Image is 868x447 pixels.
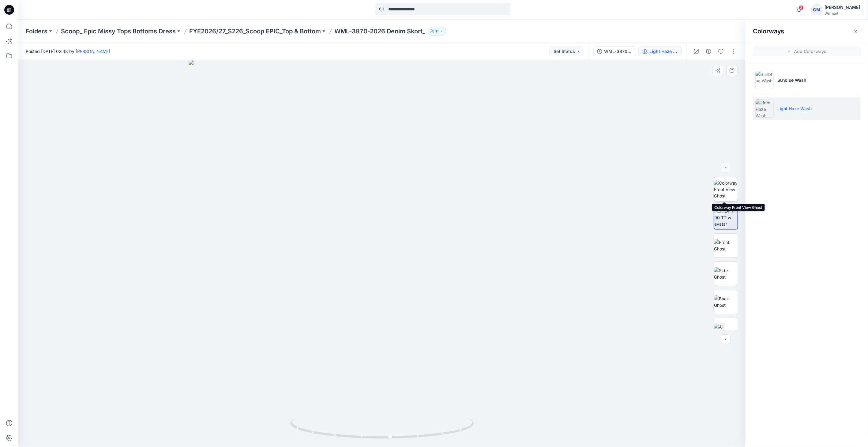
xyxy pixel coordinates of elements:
[26,48,110,54] span: Posted [DATE] 02:48 by
[604,48,632,55] div: WML-3870-2026_Rev1_Denim Skort_Full Colorway
[755,71,774,89] img: Sunblue Wash
[704,47,714,56] button: Details
[753,28,784,35] h2: Colorways
[714,295,738,308] img: Back Ghost
[189,27,321,36] a: FYE2026/27_S226_Scoop EPIC_Top & Bottom
[714,239,738,252] img: Front Ghost
[777,77,806,83] p: Sunblue Wash
[825,4,860,11] div: [PERSON_NAME]
[334,27,425,36] p: WML-3870-2026 Denim Skort_
[799,5,804,10] span: 8
[825,11,860,16] div: Walmart
[714,180,738,199] img: Colorway Front View Ghost
[714,267,738,280] img: Side Ghost
[714,208,738,227] img: 2024 Y 90 TT w avatar
[811,4,822,15] div: GM
[755,99,774,118] img: Light Haze Wash
[76,49,110,54] a: [PERSON_NAME]
[26,27,47,36] a: Folders
[435,28,438,35] p: 11
[61,27,176,36] a: Scoop_ Epic Missy Tops Bottoms Dress
[649,48,678,55] div: Light Haze Wash
[777,105,812,112] p: Light Haze Wash
[428,27,446,36] button: 11
[639,47,682,56] button: Light Haze Wash
[714,324,738,336] img: All colorways
[593,47,636,56] button: WML-3870-2026_Rev1_Denim Skort_Full Colorway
